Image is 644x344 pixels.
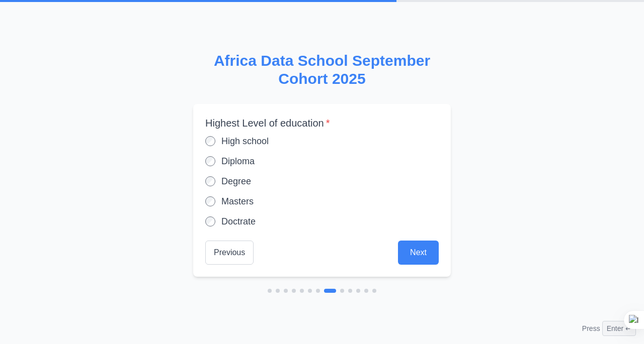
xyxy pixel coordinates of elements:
[221,134,269,148] label: High school
[193,52,451,88] h2: Africa Data School September Cohort 2025
[205,241,254,265] button: Previous
[205,116,439,130] label: Highest Level of education
[221,214,256,228] label: Doctrate
[221,194,254,208] label: Masters
[582,321,636,336] div: Press
[221,154,255,168] label: Diploma
[602,321,636,336] span: Enter ↵
[398,241,439,265] button: Next
[221,174,251,188] label: Degree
